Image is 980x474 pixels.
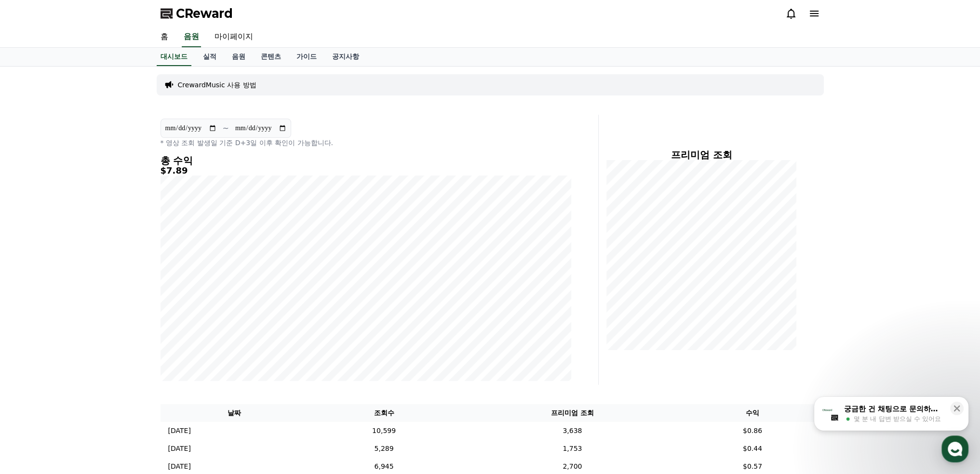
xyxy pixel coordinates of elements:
[161,138,571,148] p: * 영상 조회 발생일 기준 D+3일 이후 확인이 가능합니다.
[459,404,685,422] th: 프리미엄 조회
[207,27,261,47] a: 마이페이지
[153,27,176,47] a: 홈
[685,422,819,440] td: $0.86
[88,321,100,328] span: 대화
[685,440,819,458] td: $0.44
[176,6,233,21] span: CReward
[309,440,460,458] td: 5,289
[161,6,233,21] a: CReward
[324,48,367,66] a: 공지사항
[30,320,36,328] span: 홈
[161,404,309,422] th: 날짜
[168,426,191,436] p: [DATE]
[178,80,256,90] a: CrewardMusic 사용 방법
[149,320,161,328] span: 설정
[606,149,797,160] h4: 프리미엄 조회
[64,306,124,330] a: 대화
[224,48,253,66] a: 음원
[223,122,229,134] p: ~
[459,422,685,440] td: 3,638
[289,48,324,66] a: 가이드
[168,461,191,472] p: [DATE]
[124,306,185,330] a: 설정
[157,48,191,66] a: 대시보드
[459,440,685,458] td: 1,753
[3,306,64,330] a: 홈
[309,404,460,422] th: 조회수
[182,27,201,47] a: 음원
[195,48,224,66] a: 실적
[161,166,571,176] h5: $7.89
[685,404,819,422] th: 수익
[253,48,289,66] a: 콘텐츠
[161,155,571,166] h4: 총 수익
[168,444,191,454] p: [DATE]
[309,422,460,440] td: 10,599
